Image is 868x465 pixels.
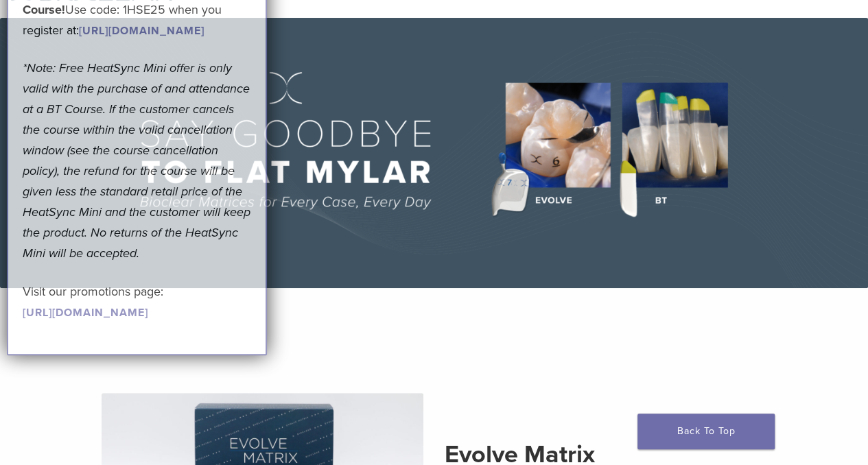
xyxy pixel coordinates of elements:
a: Back To Top [637,414,775,449]
em: *Note: Free HeatSync Mini offer is only valid with the purchase of and attendance at a BT Course.... [23,60,250,261]
a: [URL][DOMAIN_NAME] [23,306,148,320]
p: Visit our promotions page: [23,281,252,322]
a: [URL][DOMAIN_NAME] [79,24,204,38]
